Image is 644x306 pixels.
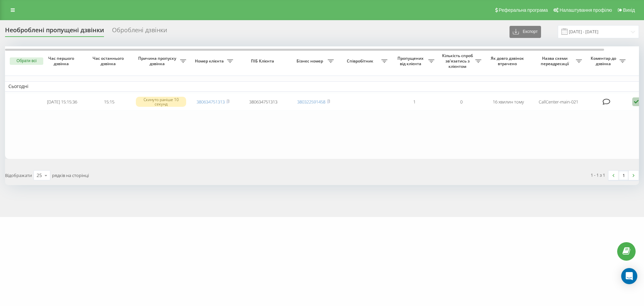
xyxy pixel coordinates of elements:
span: Назва схеми переадресації [535,56,576,66]
span: Причина пропуску дзвінка [136,56,180,66]
td: [DATE] 15:15:36 [39,93,86,111]
span: Бізнес номер [293,58,328,64]
div: 1 - 1 з 1 [591,172,605,178]
span: Час першого дзвінка [44,56,80,66]
span: рядків на сторінці [52,172,89,178]
a: 1 [619,171,629,180]
div: Необроблені пропущені дзвінки [5,27,104,37]
a: 380322591458 [297,99,325,105]
button: Експорт [509,26,541,38]
button: Обрати всі [10,57,43,65]
span: Пропущених від клієнта [394,56,428,66]
span: Реферальна програма [499,7,548,13]
td: 0 [438,93,485,111]
span: Час останнього дзвінка [91,56,127,66]
span: Відображати [5,172,32,178]
span: ПІБ Клієнта [242,58,284,64]
div: Скинуто раніше 10 секунд [136,97,186,107]
div: Оброблені дзвінки [112,27,167,37]
span: Співробітник [340,58,381,64]
span: Налаштування профілю [559,7,612,13]
span: Як довго дзвінок втрачено [490,56,526,66]
td: 15:15 [86,93,132,111]
span: Номер клієнта [193,58,227,64]
td: 1 [391,93,438,111]
td: 16 хвилин тому [485,93,532,111]
div: 25 [37,172,42,179]
div: Open Intercom Messenger [621,268,637,284]
td: CallCenter-main-021 [532,93,585,111]
td: 380634751313 [236,93,290,111]
span: Коментар до дзвінка [589,56,620,66]
span: Кількість спроб зв'язатись з клієнтом [441,53,475,69]
a: 380634751313 [197,99,225,105]
span: Вихід [623,7,635,13]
